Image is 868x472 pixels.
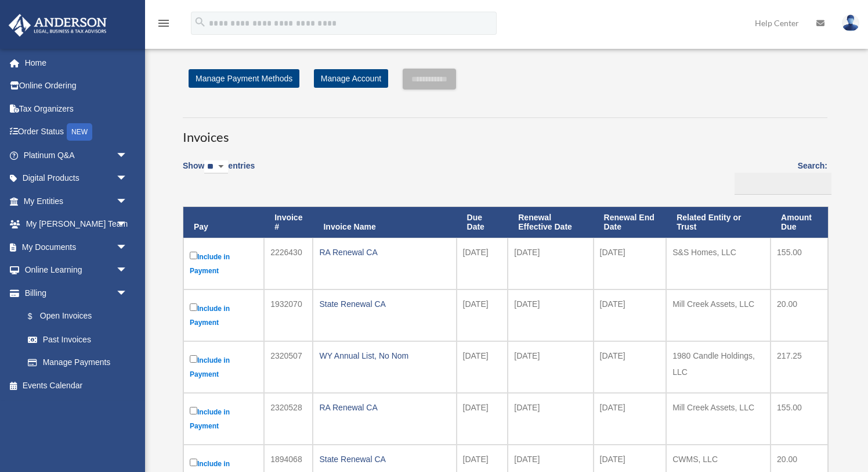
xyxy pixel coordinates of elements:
[8,167,145,190] a: Digital Productsarrow_drop_down
[183,159,255,185] label: Show entries
[264,238,313,289] td: 2226430
[34,309,40,324] span: $
[771,207,828,238] th: Amount Due: activate to sort column ascending
[314,69,388,88] a: Manage Account
[457,289,508,341] td: [DATE]
[666,393,771,445] td: Mill Creek Assets, LLC
[116,167,139,191] span: arrow_drop_down
[771,341,828,393] td: 217.25
[264,289,313,341] td: 1932070
[116,189,139,213] span: arrow_drop_down
[8,97,145,120] a: Tax Organizers
[842,15,859,31] img: User Pic
[771,393,828,445] td: 155.00
[183,207,264,238] th: Pay: activate to sort column descending
[116,281,139,305] span: arrow_drop_down
[666,207,771,238] th: Related Entity or Trust: activate to sort column ascending
[730,159,827,195] label: Search:
[594,207,667,238] th: Renewal End Date: activate to sort column ascending
[8,189,145,213] a: My Entitiesarrow_drop_down
[594,393,667,445] td: [DATE]
[116,144,139,167] span: arrow_drop_down
[508,289,593,341] td: [DATE]
[594,289,667,341] td: [DATE]
[771,238,828,289] td: 155.00
[190,301,258,330] label: Include in Payment
[8,213,145,236] a: My [PERSON_NAME] Teamarrow_drop_down
[264,393,313,445] td: 2320528
[190,407,197,414] input: Include in Payment
[16,328,139,351] a: Past Invoices
[116,259,139,283] span: arrow_drop_down
[16,351,139,374] a: Manage Payments
[194,16,207,28] i: search
[8,374,145,397] a: Events Calendar
[204,160,228,174] select: Showentries
[771,289,828,341] td: 20.00
[264,341,313,393] td: 2320507
[8,74,145,98] a: Online Ordering
[666,289,771,341] td: Mill Creek Assets, LLC
[666,238,771,289] td: S&S Homes, LLC
[157,16,171,30] i: menu
[319,451,450,467] div: State Renewal CA
[264,207,313,238] th: Invoice #: activate to sort column ascending
[666,341,771,393] td: 1980 Candle Holdings, LLC
[157,20,171,30] a: menu
[594,238,667,289] td: [DATE]
[319,348,450,364] div: WY Annual List, No Nom
[8,120,145,144] a: Order StatusNEW
[319,296,450,312] div: State Renewal CA
[190,355,197,363] input: Include in Payment
[189,69,299,88] a: Manage Payment Methods
[508,238,593,289] td: [DATE]
[8,144,145,167] a: Platinum Q&Aarrow_drop_down
[190,405,258,433] label: Include in Payment
[508,393,593,445] td: [DATE]
[457,207,508,238] th: Due Date: activate to sort column ascending
[5,14,110,37] img: Anderson Advisors Platinum Portal
[190,459,197,466] input: Include in Payment
[8,281,139,305] a: Billingarrow_drop_down
[8,235,145,259] a: My Documentsarrow_drop_down
[190,303,197,311] input: Include in Payment
[183,117,827,146] h3: Invoices
[594,341,667,393] td: [DATE]
[319,244,450,260] div: RA Renewal CA
[16,305,133,328] a: $Open Invoices
[190,249,258,278] label: Include in Payment
[190,353,258,381] label: Include in Payment
[67,123,92,141] div: NEW
[116,235,139,259] span: arrow_drop_down
[8,259,145,282] a: Online Learningarrow_drop_down
[319,399,450,416] div: RA Renewal CA
[190,252,197,259] input: Include in Payment
[8,51,145,74] a: Home
[735,173,831,195] input: Search:
[457,393,508,445] td: [DATE]
[116,213,139,237] span: arrow_drop_down
[457,341,508,393] td: [DATE]
[313,207,456,238] th: Invoice Name: activate to sort column ascending
[508,341,593,393] td: [DATE]
[457,238,508,289] td: [DATE]
[508,207,593,238] th: Renewal Effective Date: activate to sort column ascending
